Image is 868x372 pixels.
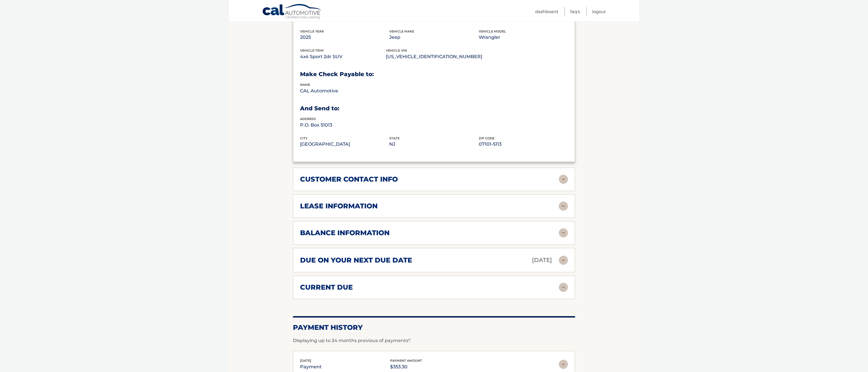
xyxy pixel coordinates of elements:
[300,202,378,210] h2: lease information
[300,29,324,33] span: vehicle Year
[300,71,568,78] h3: Make Check Payable to:
[300,140,389,148] p: [GEOGRAPHIC_DATA]
[570,7,580,16] a: FAQ's
[300,136,307,140] span: city
[300,283,353,292] h2: current due
[559,360,568,369] img: accordion-rest.svg
[300,83,310,87] span: name
[390,359,422,363] span: payment amount
[559,202,568,211] img: accordion-rest.svg
[300,229,390,237] h2: balance information
[293,337,575,344] p: Displaying up to 24 months previous of payments*.
[300,105,568,112] h3: And Send to:
[300,87,389,95] p: CAL Automotive
[535,7,558,16] a: Dashboard
[532,255,552,265] p: [DATE]
[300,359,311,363] span: [DATE]
[389,33,478,41] p: Jeep
[386,48,407,52] span: vehicle vin
[592,7,606,16] a: Logout
[559,175,568,184] img: accordion-rest.svg
[293,323,575,332] h2: Payment History
[389,140,478,148] p: NJ
[479,136,494,140] span: zip code
[300,48,324,52] span: vehicle trim
[300,363,322,371] p: payment
[479,140,568,148] p: 07101-5113
[479,29,506,33] span: vehicle model
[390,363,422,371] p: $353.30
[300,33,389,41] p: 2025
[300,121,389,129] p: P.O. Box 51013
[300,175,398,184] h2: customer contact info
[300,53,386,61] p: 4x4 Sport 2dr SUV
[262,4,322,20] a: Cal Automotive
[300,256,412,265] h2: due on your next due date
[479,33,568,41] p: Wrangler
[559,283,568,292] img: accordion-rest.svg
[386,53,482,61] p: [US_VEHICLE_IDENTIFICATION_NUMBER]
[300,117,316,121] span: address
[389,136,400,140] span: state
[559,228,568,237] img: accordion-rest.svg
[559,256,568,265] img: accordion-rest.svg
[389,29,414,33] span: vehicle make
